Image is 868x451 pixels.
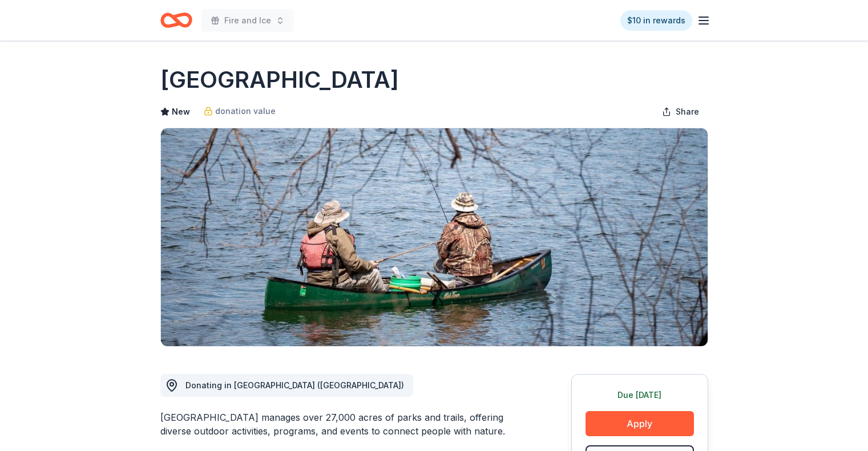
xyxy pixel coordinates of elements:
a: donation value [204,104,276,118]
button: Apply [586,411,694,436]
button: Fire and Ice [201,9,294,32]
a: Home [160,7,192,34]
a: $10 in rewards [620,10,692,31]
span: Fire and Ice [224,14,271,27]
span: donation value [215,104,276,118]
div: [GEOGRAPHIC_DATA] manages over 27,000 acres of parks and trails, offering diverse outdoor activit... [160,411,516,438]
span: Share [676,105,699,119]
span: Donating in [GEOGRAPHIC_DATA] ([GEOGRAPHIC_DATA]) [185,380,404,390]
span: New [172,105,190,119]
div: Due [DATE] [586,388,694,402]
img: Image for Three Rivers Park District [161,128,708,346]
h1: [GEOGRAPHIC_DATA] [160,64,399,96]
button: Share [653,100,708,123]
